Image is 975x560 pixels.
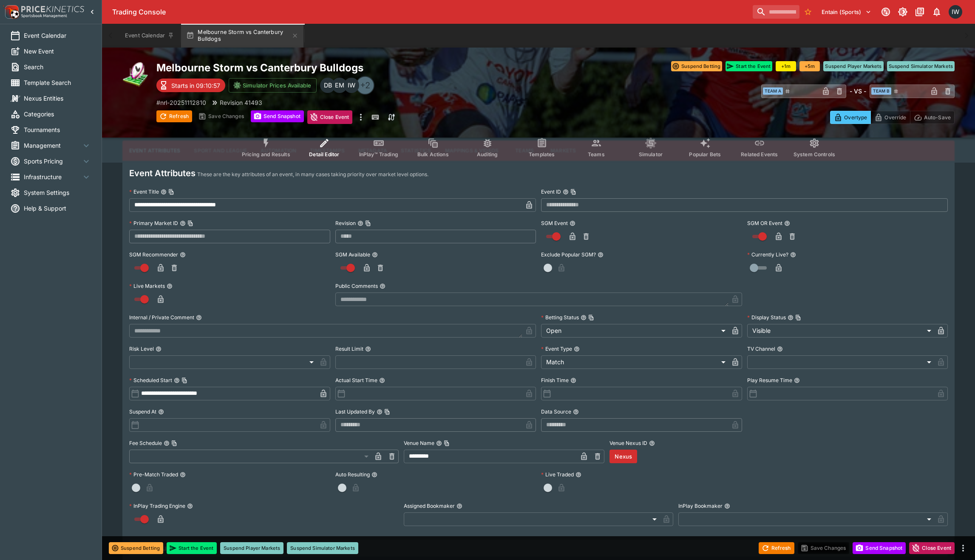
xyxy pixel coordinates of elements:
[741,151,778,158] span: Related Events
[24,78,91,87] span: Template Search
[529,151,555,158] span: Templates
[790,252,796,258] button: Currently Live?
[180,472,186,478] button: Pre-Match Traded
[24,62,91,71] span: Search
[456,503,462,509] button: Assigned Bookmaker
[404,502,455,509] p: Assigned Bookmaker
[196,315,202,321] button: Internal / Private Comment
[181,24,303,48] button: Melbourne Storm vs Canterbury Bulldogs
[320,78,335,93] div: Daniel Beswick
[251,110,304,122] button: Send Snapshot
[335,251,370,258] p: SGM Available
[570,220,575,226] button: SGM Event
[477,151,498,158] span: Auditing
[909,542,955,554] button: Close Event
[156,98,206,107] p: Copy To Clipboard
[129,377,172,384] p: Scheduled Start
[609,450,637,463] button: Nexus
[747,377,792,384] p: Play Resume Time
[417,151,449,158] span: Bulk Actions
[588,315,594,321] button: Copy To Clipboard
[910,111,955,124] button: Auto-Save
[541,345,572,352] p: Event Type
[287,542,358,554] button: Suspend Simulator Markets
[724,503,730,509] button: InPlay Bookmaker
[372,252,378,258] button: SGM Available
[24,157,81,166] span: Sports Pricing
[21,6,84,12] img: PriceKinetics
[541,314,579,321] p: Betting Status
[180,220,186,226] button: Primary Market IDCopy To Clipboard
[220,98,262,107] p: Revision 41493
[187,503,193,509] button: InPlay Trading Engine
[335,408,375,415] p: Last Updated By
[365,346,371,352] button: Result Limit
[794,377,800,383] button: Play Resume Time
[187,220,193,226] button: Copy To Clipboard
[129,471,178,478] p: Pre-Match Traded
[563,189,569,195] button: Event IDCopy To Clipboard
[895,4,910,20] button: Toggle light/dark mode
[801,5,815,19] button: No Bookmarks
[574,346,580,352] button: Event Type
[335,471,370,478] p: Auto Resulting
[444,440,450,446] button: Copy To Clipboard
[541,355,728,369] div: Match
[24,125,91,134] span: Tournaments
[777,346,783,352] button: TV Channel
[120,24,179,48] button: Event Calendar
[335,377,377,384] p: Actual Start Time
[171,81,220,90] p: Starts in 09:10:57
[180,252,186,258] button: SGM Recommender
[129,219,178,227] p: Primary Market ID
[929,4,944,20] button: Notifications
[129,282,165,290] p: Live Markets
[24,188,91,197] span: System Settings
[830,111,955,124] div: Start From
[24,110,91,118] span: Categories
[167,283,173,289] button: Live Markets
[332,78,347,93] div: Eric Mort
[588,151,605,158] span: Teams
[174,377,180,383] button: Scheduled StartCopy To Clipboard
[24,47,91,56] span: New Event
[122,61,150,88] img: rugby_league.png
[309,151,339,158] span: Detail Editor
[763,87,783,95] span: Team A
[912,4,927,20] button: Documentation
[436,440,442,446] button: Venue NameCopy To Clipboard
[356,110,366,124] button: more
[878,4,893,20] button: Connected to PK
[307,110,353,124] button: Close Event
[799,61,820,71] button: +5m
[156,61,556,74] h2: Copy To Clipboard
[156,110,192,122] button: Refresh
[24,94,91,103] span: Nexus Entities
[747,345,775,352] p: TV Channel
[747,314,786,321] p: Display Status
[949,5,962,19] div: Ian Wright
[129,251,178,258] p: SGM Recommender
[870,111,910,124] button: Override
[794,151,835,158] span: System Controls
[581,315,587,321] button: Betting StatusCopy To Clipboard
[753,5,799,19] input: search
[164,440,170,446] button: Fee ScheduleCopy To Clipboard
[371,472,377,478] button: Auto Resulting
[168,189,174,195] button: Copy To Clipboard
[129,345,154,352] p: Risk Level
[365,220,371,226] button: Copy To Clipboard
[884,113,906,122] p: Override
[129,168,196,179] h4: Event Attributes
[344,78,359,93] div: Ian Wright
[129,502,185,509] p: InPlay Trading Engine
[609,439,647,447] p: Venue Nexus ID
[335,345,363,352] p: Result Limit
[575,472,581,478] button: Live Traded
[197,170,428,179] p: These are the key attributes of an event, in many cases taking priority over market level options.
[784,220,790,226] button: SGM OR Event
[570,377,576,383] button: Finish Time
[788,315,794,321] button: Display StatusCopy To Clipboard
[958,543,968,553] button: more
[356,76,374,95] div: +2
